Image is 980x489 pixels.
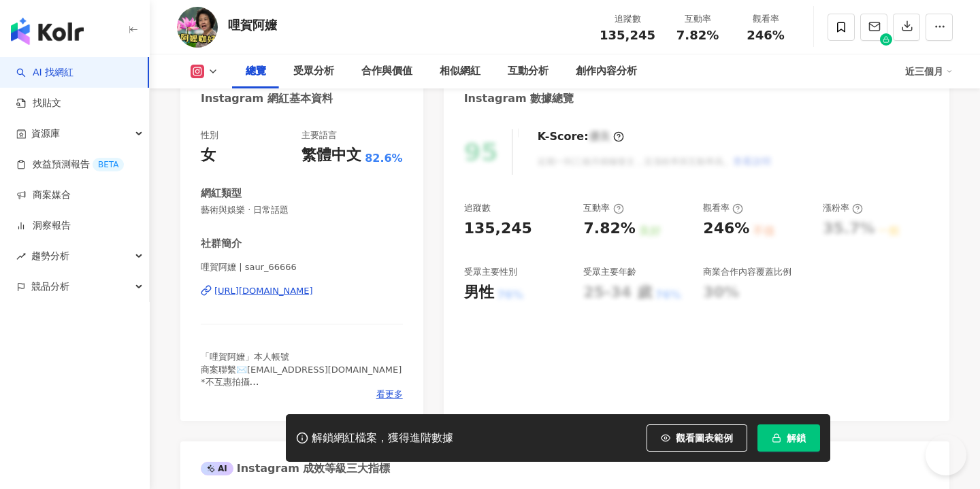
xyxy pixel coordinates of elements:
[201,129,218,141] div: 性別
[757,424,820,452] button: 解鎖
[16,66,73,80] a: searchAI 找網紅
[583,218,635,239] div: 7.82%
[647,424,747,452] button: 觀看圖表範例
[905,61,953,82] div: 近三個月
[747,29,785,42] span: 246%
[31,241,69,271] span: 趨勢分析
[823,202,863,214] div: 漲粉率
[740,12,791,26] div: 觀看率
[703,202,743,214] div: 觀看率
[16,158,124,171] a: 效益預測報告BETA
[201,186,242,201] div: 網紅類型
[464,266,517,278] div: 受眾主要性別
[201,461,390,476] div: Instagram 成效等級三大指標
[600,28,655,42] span: 135,245
[676,29,719,42] span: 7.82%
[16,219,71,233] a: 洞察報告
[177,7,218,48] img: KOL Avatar
[583,202,623,214] div: 互動率
[201,204,403,216] span: 藝術與娛樂 · 日常話題
[16,97,61,110] a: 找貼文
[31,271,69,302] span: 競品分析
[201,462,233,475] div: AI
[201,145,216,166] div: 女
[464,202,491,214] div: 追蹤數
[301,145,361,166] div: 繁體中文
[16,252,26,261] span: rise
[538,129,624,144] div: K-Score :
[16,188,71,202] a: 商案媒合
[361,63,412,80] div: 合作與價值
[676,433,733,443] span: 觀看圖表範例
[201,261,403,273] span: 哩賀阿嬤 | saur_66666
[201,237,242,251] div: 社群簡介
[293,63,334,80] div: 受眾分析
[600,12,655,26] div: 追蹤數
[214,285,313,297] div: [URL][DOMAIN_NAME]
[201,91,333,106] div: Instagram 網紅基本資料
[376,388,403,401] span: 看更多
[246,63,266,80] div: 總覽
[703,266,791,278] div: 商業合作內容覆蓋比例
[508,63,549,80] div: 互動分析
[464,91,574,106] div: Instagram 數據總覽
[464,218,532,239] div: 135,245
[31,118,60,149] span: 資源庫
[228,16,277,33] div: 哩賀阿嬤
[787,433,806,443] span: 解鎖
[672,12,723,26] div: 互動率
[440,63,480,80] div: 相似網紅
[703,218,749,239] div: 246%
[301,129,337,141] div: 主要語言
[365,151,403,166] span: 82.6%
[583,266,636,278] div: 受眾主要年齡
[201,352,402,399] span: 「哩賀阿嬤」本人帳號 商案聯繫✉️[EMAIL_ADDRESS][DOMAIN_NAME] *不互惠拍攝 👇🏻偶老闆的歌👇🏻
[464,282,494,303] div: 男性
[312,431,453,445] div: 解鎖網紅檔案，獲得進階數據
[576,63,637,80] div: 創作內容分析
[11,18,84,45] img: logo
[201,285,403,297] a: [URL][DOMAIN_NAME]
